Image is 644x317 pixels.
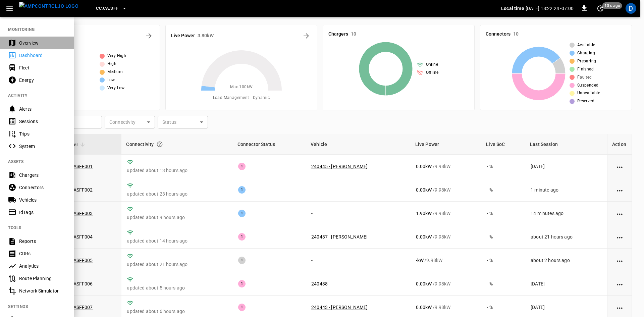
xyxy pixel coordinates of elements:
div: Route Planning [19,275,66,282]
div: Fleet [19,64,66,71]
div: profile-icon [626,3,636,14]
div: Trips [19,130,66,137]
div: Chargers [19,172,66,178]
span: 10 s ago [602,2,622,9]
div: IdTags [19,209,66,216]
div: Overview [19,40,66,46]
button: set refresh interval [595,3,606,14]
div: Analytics [19,263,66,269]
span: CC.CA.SFF [96,5,118,12]
div: Reports [19,238,66,245]
div: System [19,143,66,150]
div: Sessions [19,118,66,125]
img: ampcontrol.io logo [19,2,78,10]
div: CDRs [19,250,66,257]
p: Local time [501,5,524,12]
div: Connectors [19,184,66,191]
div: Alerts [19,106,66,112]
div: Energy [19,77,66,84]
div: Vehicles [19,197,66,203]
div: Network Simulator [19,287,66,294]
p: [DATE] 18:22:24 -07:00 [526,5,574,12]
div: Dashboard [19,52,66,59]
